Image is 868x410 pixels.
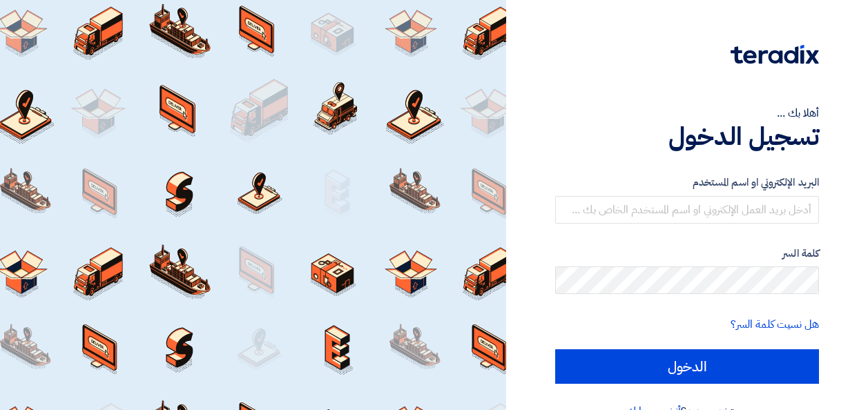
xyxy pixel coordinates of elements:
img: Teradix logo [731,45,819,64]
label: كلمة السر [555,246,819,262]
input: الدخول [555,349,819,384]
input: أدخل بريد العمل الإلكتروني او اسم المستخدم الخاص بك ... [555,196,819,224]
h1: تسجيل الدخول [555,121,819,152]
div: أهلا بك ... [555,105,819,121]
label: البريد الإلكتروني او اسم المستخدم [555,175,819,191]
a: هل نسيت كلمة السر؟ [731,316,819,333]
